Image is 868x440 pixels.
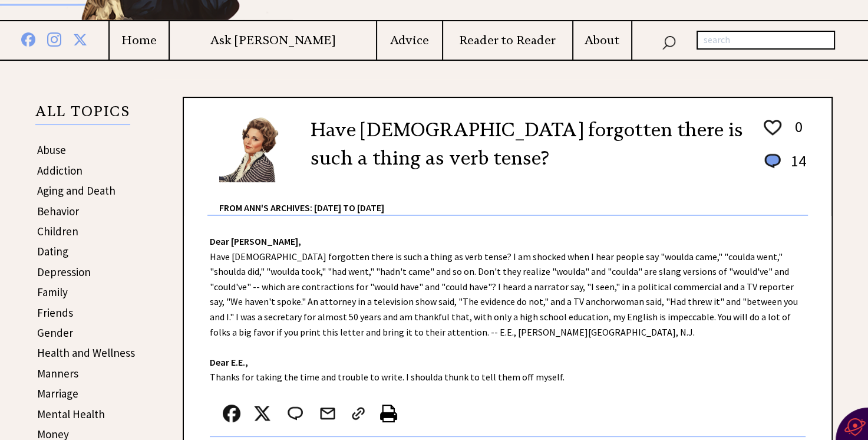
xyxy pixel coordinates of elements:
[377,33,442,48] a: Advice
[573,33,631,48] a: About
[35,105,130,125] p: ALL TOPICS
[219,116,293,182] img: Ann6%20v2%20small.png
[785,117,807,150] td: 0
[47,30,61,47] img: instagram%20blue.png
[37,346,135,360] a: Health and Wellness
[443,33,572,48] a: Reader to Reader
[319,405,336,422] img: mail.png
[37,143,66,157] a: Abuse
[37,204,79,218] a: Behavior
[37,265,91,279] a: Depression
[37,163,82,178] a: Addiction
[110,33,169,48] a: Home
[170,33,376,48] a: Ask [PERSON_NAME]
[37,407,105,421] a: Mental Health
[662,33,676,50] img: search_nav.png
[37,183,115,198] a: Aging and Death
[210,235,301,247] strong: Dear [PERSON_NAME],
[697,31,835,50] input: search
[37,306,73,320] a: Friends
[37,224,78,238] a: Children
[762,117,783,138] img: heart_outline%201.png
[21,30,35,47] img: facebook%20blue.png
[349,405,367,422] img: link_02.png
[253,405,271,422] img: x_small.png
[762,152,783,170] img: message_round%201.png
[380,405,397,422] img: printer%20icon.png
[37,244,68,258] a: Dating
[37,366,78,380] a: Manners
[37,386,78,400] a: Marriage
[37,326,73,340] a: Gender
[37,285,68,299] a: Family
[223,405,240,422] img: facebook.png
[210,356,248,368] strong: Dear E.E.,
[219,183,808,215] div: From Ann's Archives: [DATE] to [DATE]
[785,151,807,182] td: 14
[285,405,305,422] img: message_round%202.png
[73,31,87,47] img: x%20blue.png
[311,116,752,172] h2: Have [DEMOGRAPHIC_DATA] forgotten there is such a thing as verb tense?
